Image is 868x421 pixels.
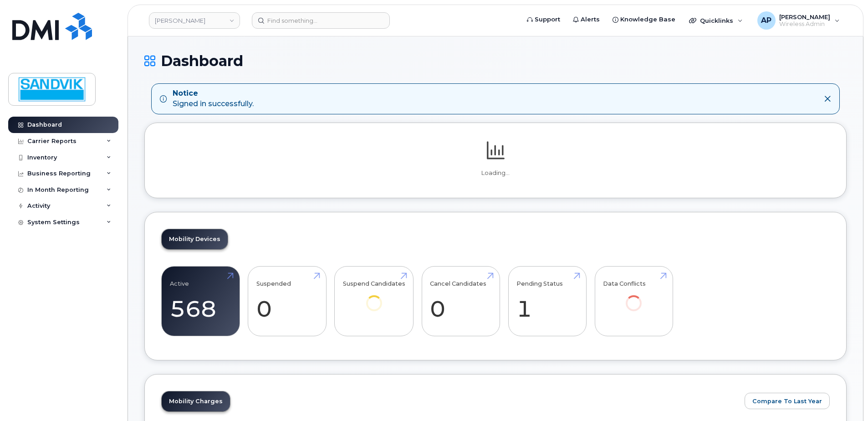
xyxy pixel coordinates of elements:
a: Data Conflicts [603,271,664,323]
a: Suspend Candidates [343,271,405,323]
button: Compare To Last Year [745,393,830,409]
a: Mobility Charges [162,391,230,411]
h1: Dashboard [144,53,847,69]
div: Signed in successfully. [173,88,254,109]
a: Cancel Candidates 0 [430,271,491,331]
a: Active 568 [170,271,231,331]
p: Loading... [161,169,830,177]
a: Mobility Devices [162,229,228,249]
a: Pending Status 1 [516,271,578,331]
span: Compare To Last Year [752,397,822,406]
a: Suspended 0 [256,271,318,331]
strong: Notice [173,88,254,99]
